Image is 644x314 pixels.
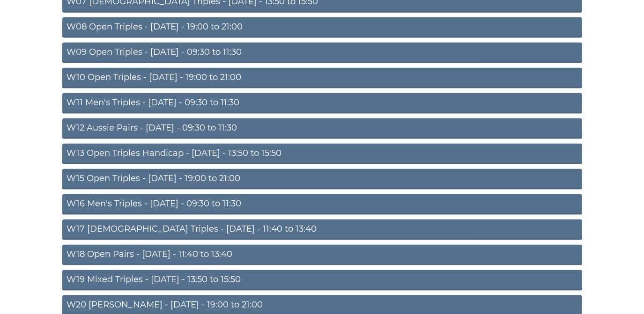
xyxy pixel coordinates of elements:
a: W11 Men's Triples - [DATE] - 09:30 to 11:30 [62,93,582,114]
a: W12 Aussie Pairs - [DATE] - 09:30 to 11:30 [62,118,582,139]
a: W16 Men's Triples - [DATE] - 09:30 to 11:30 [62,194,582,215]
a: W15 Open Triples - [DATE] - 19:00 to 21:00 [62,169,582,190]
a: W09 Open Triples - [DATE] - 09:30 to 11:30 [62,43,582,63]
a: W18 Open Pairs - [DATE] - 11:40 to 13:40 [62,245,582,265]
a: W13 Open Triples Handicap - [DATE] - 13:50 to 15:50 [62,144,582,164]
a: W17 [DEMOGRAPHIC_DATA] Triples - [DATE] - 11:40 to 13:40 [62,219,582,240]
a: W08 Open Triples - [DATE] - 19:00 to 21:00 [62,17,582,38]
a: W19 Mixed Triples - [DATE] - 13:50 to 15:50 [62,270,582,291]
a: W10 Open Triples - [DATE] - 19:00 to 21:00 [62,68,582,88]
